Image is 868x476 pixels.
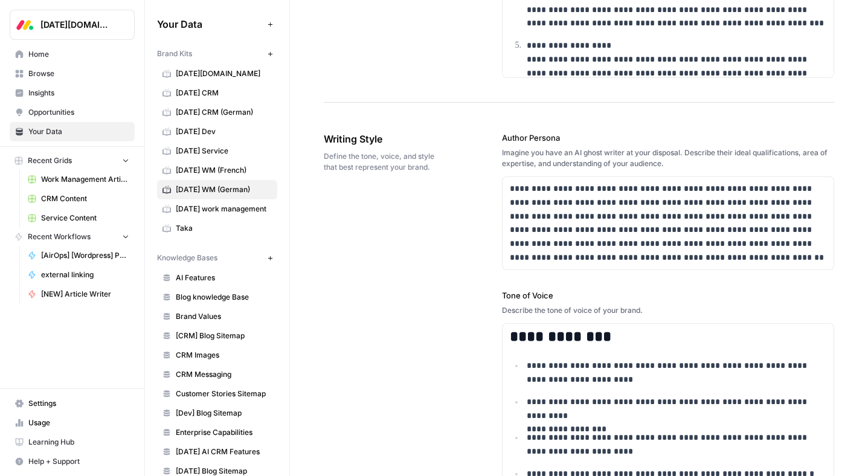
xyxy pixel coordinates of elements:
a: Usage [10,413,135,433]
span: Your Data [157,17,263,31]
span: CRM Messaging [176,369,272,380]
button: Workspace: Monday.com [10,10,135,40]
span: CRM Images [176,350,272,361]
span: [DATE][DOMAIN_NAME] [40,19,114,31]
a: [NEW] Article Writer [22,285,135,304]
span: Writing Style [324,132,434,146]
span: [DATE] work management [176,204,272,214]
a: Blog knowledge Base [157,288,277,307]
label: Author Persona [502,132,834,144]
span: external linking [41,269,129,280]
span: Insights [28,88,129,98]
a: Learning Hub [10,433,135,452]
a: [Dev] Blog Sitemap [157,404,277,423]
span: Usage [28,417,129,428]
a: [DATE] work management [157,199,277,219]
span: Recent Grids [28,155,72,166]
span: [AirOps] [Wordpress] Publish Cornerstone Post [41,250,129,261]
span: Brand Kits [157,48,192,59]
span: [CRM] Blog Sitemap [176,330,272,341]
button: Recent Workflows [10,228,135,246]
a: Home [10,45,135,64]
a: [DATE] WM (French) [157,161,277,180]
span: Learning Hub [28,437,129,448]
a: Customer Stories Sitemap [157,384,277,404]
a: Taka [157,219,277,238]
span: [DATE] WM (French) [176,165,272,176]
span: [NEW] Article Writer [41,289,129,300]
a: CRM Images [157,346,277,365]
span: [Dev] Blog Sitemap [176,408,272,419]
span: [DATE] Service [176,146,272,156]
span: AI Features [176,272,272,283]
a: [CRM] Blog Sitemap [157,326,277,346]
a: [DATE] CRM (German) [157,103,277,122]
span: Work Management Article Grid [41,174,129,185]
a: AI Features [157,268,277,288]
span: [DATE] WM (German) [176,184,272,195]
span: Help + Support [28,456,129,467]
span: [DATE] CRM (German) [176,107,272,118]
div: Describe the tone of voice of your brand. [502,305,834,316]
span: [DATE] AI CRM Features [176,446,272,457]
span: CRM Content [41,193,129,204]
a: external linking [22,265,135,285]
a: Opportunities [10,103,135,122]
span: Define the tone, voice, and style that best represent your brand. [324,151,434,173]
a: Work Management Article Grid [22,170,135,189]
a: [DATE] AI CRM Features [157,442,277,462]
span: [DATE] Dev [176,126,272,137]
a: Service Content [22,208,135,228]
a: [AirOps] [Wordpress] Publish Cornerstone Post [22,246,135,265]
span: Home [28,49,129,60]
span: Blog knowledge Base [176,292,272,303]
a: [DATE] WM (German) [157,180,277,199]
a: Brand Values [157,307,277,326]
span: Settings [28,398,129,409]
a: [DATE] CRM [157,83,277,103]
a: CRM Messaging [157,365,277,384]
span: Brand Values [176,311,272,322]
a: Insights [10,83,135,103]
a: Enterprise Capabilities [157,423,277,442]
a: Settings [10,394,135,413]
a: Browse [10,64,135,83]
span: [DATE] CRM [176,88,272,98]
label: Tone of Voice [502,289,834,301]
a: [DATE] Dev [157,122,277,141]
a: CRM Content [22,189,135,208]
span: Your Data [28,126,129,137]
img: Monday.com Logo [14,14,36,36]
span: [DATE][DOMAIN_NAME] [176,68,272,79]
button: Recent Grids [10,152,135,170]
span: Opportunities [28,107,129,118]
a: [DATE] Service [157,141,277,161]
span: Recent Workflows [28,231,91,242]
a: [DATE][DOMAIN_NAME] [157,64,277,83]
span: Knowledge Bases [157,252,217,263]
span: Customer Stories Sitemap [176,388,272,399]
span: Browse [28,68,129,79]
span: Taka [176,223,272,234]
button: Help + Support [10,452,135,471]
a: Your Data [10,122,135,141]
div: Imagine you have an AI ghost writer at your disposal. Describe their ideal qualifications, area o... [502,147,834,169]
span: Enterprise Capabilities [176,427,272,438]
span: Service Content [41,213,129,224]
